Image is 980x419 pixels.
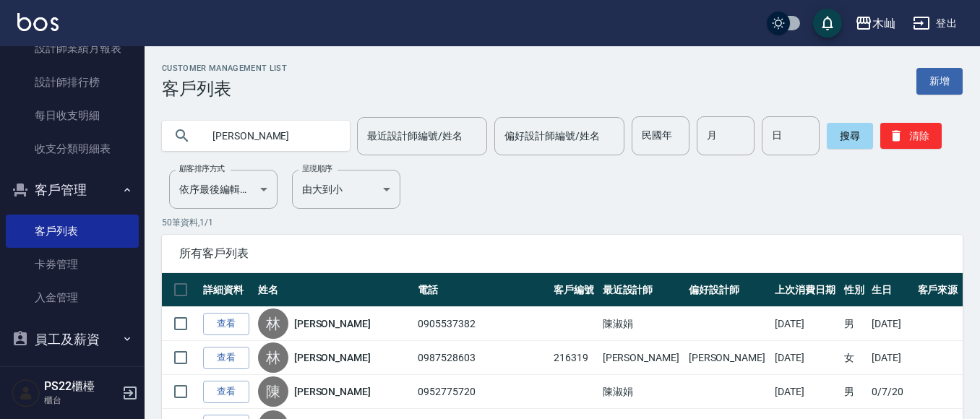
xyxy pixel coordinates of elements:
[771,375,841,409] td: [DATE]
[292,170,400,209] div: 由大到小
[302,163,332,174] label: 呈現順序
[414,273,550,307] th: 電話
[414,341,550,375] td: 0987528603
[771,273,841,307] th: 上次消費日期
[6,281,139,314] a: 入金管理
[17,13,59,31] img: Logo
[203,313,249,335] a: 查看
[199,273,254,307] th: 詳細資料
[414,307,550,341] td: 0905537382
[599,307,685,341] td: 陳淑娟
[868,273,914,307] th: 生日
[44,379,118,394] h5: PS22櫃檯
[203,347,249,369] a: 查看
[827,123,873,149] button: 搜尋
[203,381,249,403] a: 查看
[916,68,963,95] a: 新增
[550,341,598,375] td: 216319
[771,341,841,375] td: [DATE]
[880,123,942,149] button: 清除
[6,321,139,358] button: 員工及薪資
[258,376,288,407] div: 陳
[841,341,869,375] td: 女
[841,273,869,307] th: 性別
[169,170,278,209] div: 依序最後編輯時間
[841,307,869,341] td: 男
[849,9,901,38] button: 木屾
[914,273,963,307] th: 客戶來源
[868,375,914,409] td: 0/7/20
[179,163,225,174] label: 顧客排序方式
[44,394,118,407] p: 櫃台
[685,341,771,375] td: [PERSON_NAME]
[202,116,338,155] input: 搜尋關鍵字
[599,273,685,307] th: 最近設計師
[868,307,914,341] td: [DATE]
[294,316,371,331] a: [PERSON_NAME]
[907,10,963,37] button: 登出
[162,64,287,73] h2: Customer Management List
[685,273,771,307] th: 偏好設計師
[6,215,139,248] a: 客戶列表
[6,32,139,65] a: 設計師業績月報表
[872,14,895,33] div: 木屾
[294,384,371,399] a: [PERSON_NAME]
[162,216,963,229] p: 50 筆資料, 1 / 1
[6,132,139,165] a: 收支分類明細表
[771,307,841,341] td: [DATE]
[254,273,414,307] th: 姓名
[162,79,287,99] h3: 客戶列表
[6,171,139,209] button: 客戶管理
[6,358,139,395] button: 商品管理
[550,273,598,307] th: 客戶編號
[6,99,139,132] a: 每日收支明細
[599,375,685,409] td: 陳淑娟
[12,379,40,407] img: Person
[258,342,288,373] div: 林
[179,246,945,261] span: 所有客戶列表
[258,308,288,339] div: 林
[414,375,550,409] td: 0952775720
[294,350,371,365] a: [PERSON_NAME]
[841,375,869,409] td: 男
[6,66,139,99] a: 設計師排行榜
[813,9,842,38] button: save
[868,341,914,375] td: [DATE]
[6,248,139,281] a: 卡券管理
[599,341,685,375] td: [PERSON_NAME]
